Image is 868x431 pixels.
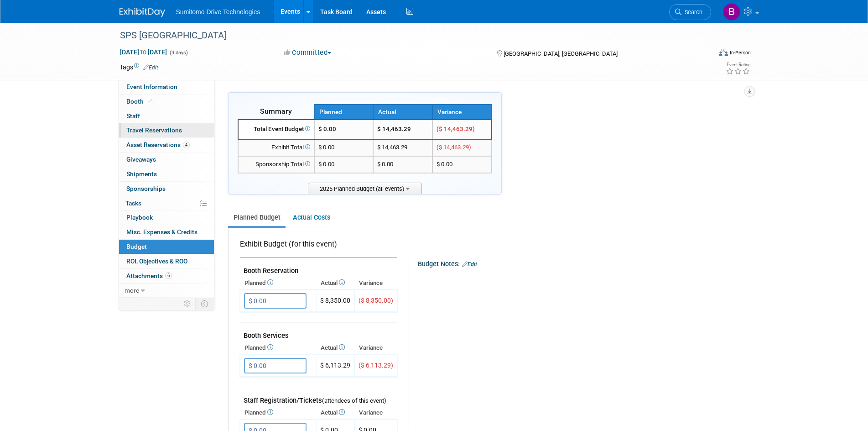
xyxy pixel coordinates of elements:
[119,269,214,283] a: Attachments6
[139,48,148,56] span: to
[126,258,187,265] span: ROI, Objectives & ROO
[318,144,334,151] span: $ 0.00
[373,120,432,139] td: $ 14,463.29
[117,27,697,44] div: SPS [GEOGRAPHIC_DATA]
[126,243,147,250] span: Budget
[126,98,154,105] span: Booth
[148,99,152,104] i: Booth reservation complete
[240,239,394,254] div: Exhibit Budget (for this event)
[359,362,393,369] span: ($ 6,113.29)
[418,257,741,269] div: Budget Notes:
[657,47,751,61] div: Event Format
[126,126,182,134] span: Travel Reservations
[320,297,350,304] span: $ 8,350.00
[119,225,214,239] a: Misc. Expenses & Credits
[119,95,214,109] a: Booth
[723,3,740,21] img: Brittany Mitchell
[183,142,190,148] span: 4
[126,83,177,90] span: Event Information
[126,185,166,192] span: Sponsorships
[120,48,167,56] span: [DATE] [DATE]
[316,342,354,354] th: Actual
[119,138,214,152] a: Asset Reservations4
[240,258,397,277] td: Booth Reservation
[316,277,354,289] th: Actual
[437,161,452,168] span: $ 0.00
[316,406,354,419] th: Actual
[119,182,214,196] a: Sponsorships
[260,107,292,116] span: Summary
[359,297,393,304] span: ($ 8,350.00)
[318,161,334,168] span: $ 0.00
[240,387,397,407] td: Staff Registration/Tickets
[119,196,214,210] a: Tasks
[681,9,702,16] span: Search
[126,112,140,120] span: Staff
[316,355,354,377] td: $ 6,113.29
[240,277,316,289] th: Planned
[228,209,286,226] a: Planned Budget
[281,48,335,58] button: Committed
[242,160,310,169] div: Sponsorship Total
[719,49,728,56] img: Format-Inperson.png
[119,284,214,298] a: more
[119,167,214,181] a: Shipments
[176,8,260,16] span: Sumitomo Drive Technologies
[119,80,214,94] a: Event Information
[126,272,172,279] span: Attachments
[729,49,751,56] div: In-Person
[437,144,471,151] span: ($ 14,463.29)
[322,397,386,404] span: (attendees of this event)
[120,63,158,72] td: Tags
[287,209,335,226] a: Actual Costs
[437,126,475,132] span: ($ 14,463.29)
[165,272,172,279] span: 6
[119,240,214,254] a: Budget
[125,287,139,294] span: more
[240,342,316,354] th: Planned
[373,139,432,156] td: $ 14,463.29
[126,214,153,221] span: Playbook
[504,50,618,57] span: [GEOGRAPHIC_DATA], [GEOGRAPHIC_DATA]
[126,228,198,236] span: Misc. Expenses & Credits
[432,105,492,120] th: Variance
[119,254,214,268] a: ROI, Objectives & ROO
[195,298,214,310] td: Toggle Event Tabs
[318,126,336,132] span: $ 0.00
[126,156,156,163] span: Giveaways
[354,342,397,354] th: Variance
[354,277,397,289] th: Variance
[242,143,310,152] div: Exhibit Total
[169,50,188,56] span: (3 days)
[126,170,157,178] span: Shipments
[119,210,214,225] a: Playbook
[120,8,165,17] img: ExhibitDay
[373,105,432,120] th: Actual
[119,152,214,167] a: Giveaways
[314,105,374,120] th: Planned
[373,156,432,173] td: $ 0.00
[726,63,750,67] div: Event Rating
[119,109,214,123] a: Staff
[308,183,422,194] span: 2025 Planned Budget (all events)
[240,322,397,342] td: Booth Services
[180,298,196,310] td: Personalize Event Tab Strip
[242,125,310,134] div: Total Event Budget
[462,261,477,268] a: Edit
[669,4,711,20] a: Search
[126,141,190,148] span: Asset Reservations
[143,64,158,71] a: Edit
[125,200,141,207] span: Tasks
[240,406,316,419] th: Planned
[119,123,214,137] a: Travel Reservations
[354,406,397,419] th: Variance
